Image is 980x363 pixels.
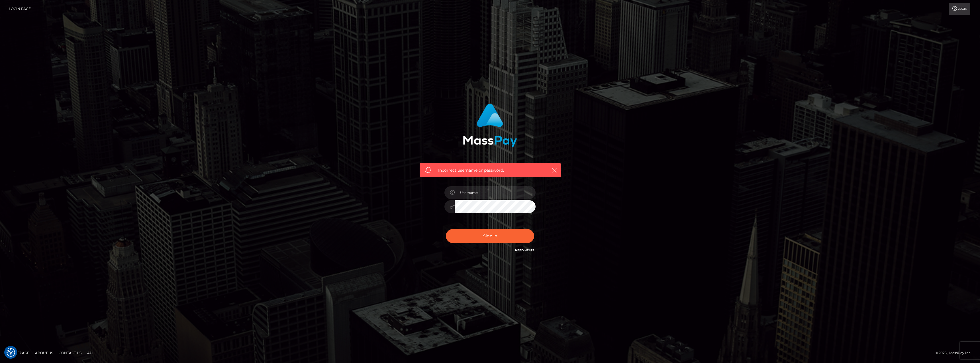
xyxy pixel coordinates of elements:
div: © 2025 , MassPay Inc. [936,350,976,356]
a: Homepage [6,348,32,357]
a: Login Page [9,3,31,15]
a: Need Help? [515,248,534,252]
a: Contact Us [56,348,84,357]
a: Login [949,3,970,15]
button: Consent Preferences [7,348,15,357]
a: API [85,348,96,357]
span: Incorrect username or password. [438,167,542,173]
img: Revisit consent button [7,348,15,357]
button: Sign in [446,229,534,243]
img: MassPay Login [463,104,517,147]
input: Username... [455,186,536,199]
a: About Us [33,348,55,357]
